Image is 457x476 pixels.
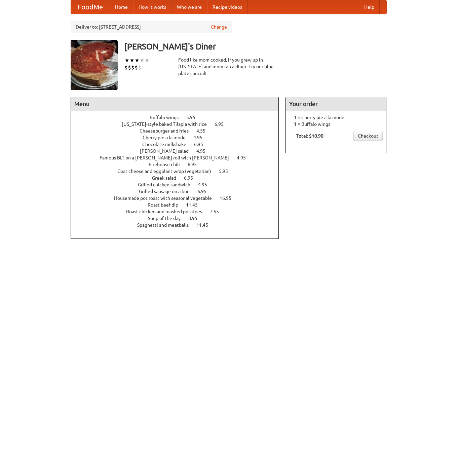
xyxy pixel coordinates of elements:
[148,216,210,221] a: Soup of the day 8.95
[138,182,220,187] a: Grilled chicken sandwich 4.95
[128,64,131,71] li: $
[143,135,192,140] span: Cherry pie a la mode
[215,121,230,127] span: 6.95
[110,0,133,14] a: Home
[143,135,215,140] a: Cherry pie a la mode 4.95
[172,0,207,14] a: Who we are
[71,0,110,14] a: FoodMe
[140,128,218,134] a: Cheeseburger and fries 4.55
[139,189,219,194] a: Grilled sausage on a bun 6.95
[188,162,203,167] span: 6.95
[359,0,380,14] a: Help
[150,115,208,120] a: Buffalo wings 5.95
[194,142,210,147] span: 6.95
[133,0,172,14] a: How it works
[140,128,195,134] span: Cheeseburger and fries
[135,57,140,64] li: ★
[148,202,210,208] a: Roast beef dip 11.45
[124,64,128,71] li: $
[135,64,138,71] li: $
[220,195,238,201] span: 16.95
[186,115,202,120] span: 5.95
[150,115,185,120] span: Buffalo wings
[196,148,212,154] span: 4.95
[124,40,387,53] h3: [PERSON_NAME]'s Diner
[137,222,221,228] a: Spaghetti and meatballs 11.45
[137,222,195,228] span: Spaghetti and meatballs
[148,216,187,221] span: Soup of the day
[149,162,187,167] span: Firehouse chili
[145,57,150,64] li: ★
[188,216,204,221] span: 8.95
[178,57,279,77] div: Food like mom cooked, if you grew up in [US_STATE] and mom ran a diner. Try our blue plate special!
[186,202,204,208] span: 11.45
[126,209,231,214] a: Roast chicken and mashed potatoes 7.55
[117,169,240,174] a: Goat cheese and eggplant wrap (vegetarian) 5.95
[142,142,193,147] span: Chocolate milkshake
[140,148,218,154] a: [PERSON_NAME] salad 4.95
[289,114,383,121] li: 1 × Cherry pie a la mode
[124,57,129,64] li: ★
[131,64,135,71] li: $
[296,133,323,139] b: Total: $10.90
[219,169,235,174] span: 5.95
[122,121,214,127] span: [US_STATE]-style baked Tilapia with rice
[71,97,279,111] h4: Menu
[198,182,214,187] span: 4.95
[139,189,196,194] span: Grilled sausage on a bun
[122,121,236,127] a: [US_STATE]-style baked Tilapia with rice 6.95
[193,135,209,140] span: 4.95
[117,169,218,174] span: Goat cheese and eggplant wrap (vegetarian)
[71,40,118,90] img: angular.jpg
[211,24,227,30] a: Change
[149,162,209,167] a: Firehouse chili 6.95
[197,189,213,194] span: 6.95
[289,121,383,127] li: 1 × Buffalo wings
[184,175,200,181] span: 6.95
[138,182,197,187] span: Grilled chicken sandwich
[100,155,236,160] span: Famous BLT on a [PERSON_NAME] roll with [PERSON_NAME]
[142,142,216,147] a: Chocolate milkshake 6.95
[71,21,232,33] div: Deliver to: [STREET_ADDRESS]
[100,155,258,160] a: Famous BLT on a [PERSON_NAME] roll with [PERSON_NAME] 4.95
[126,209,209,214] span: Roast chicken and mashed potatoes
[140,57,145,64] li: ★
[114,195,244,201] a: Housemade pot roast with seasonal vegetable 16.95
[140,148,195,154] span: [PERSON_NAME] salad
[237,155,253,160] span: 4.95
[196,128,212,134] span: 4.55
[207,0,247,14] a: Recipe videos
[286,97,386,111] h4: Your order
[152,175,183,181] span: Greek salad
[138,64,141,71] li: $
[210,209,226,214] span: 7.55
[129,57,135,64] li: ★
[196,222,215,228] span: 11.45
[353,131,383,141] a: Checkout
[148,202,185,208] span: Roast beef dip
[114,195,219,201] span: Housemade pot roast with seasonal vegetable
[152,175,205,181] a: Greek salad 6.95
